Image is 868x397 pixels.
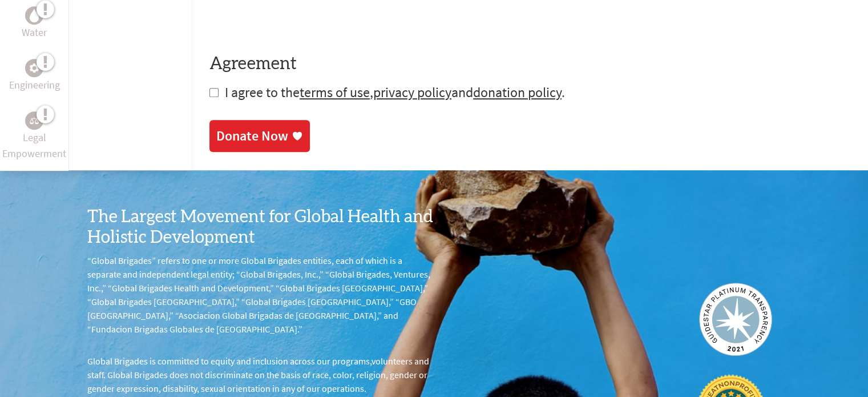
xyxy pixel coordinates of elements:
[373,83,451,101] a: privacy policy
[87,354,434,395] p: Global Brigades is committed to equity and inclusion across our programs,volunteers and staff. Gl...
[87,254,434,336] p: “Global Brigades” refers to one or more Global Brigades entities, each of which is a separate and...
[30,117,39,124] img: Legal Empowerment
[9,77,60,93] p: Engineering
[30,63,39,73] img: Engineering
[25,6,43,25] div: Water
[473,83,562,101] a: donation policy
[9,59,60,93] a: EngineeringEngineering
[22,6,47,41] a: WaterWater
[25,111,43,130] div: Legal Empowerment
[300,83,370,101] a: terms of use
[22,25,47,41] p: Water
[225,83,565,101] span: I agree to the , and .
[699,283,772,356] img: Guidestar 2019
[2,111,66,162] a: Legal EmpowermentLegal Empowerment
[25,59,43,77] div: Engineering
[87,207,434,248] h3: The Largest Movement for Global Health and Holistic Development
[30,9,39,22] img: Water
[2,130,66,162] p: Legal Empowerment
[216,127,288,145] div: Donate Now
[209,54,850,74] h4: Agreement
[209,120,310,152] a: Donate Now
